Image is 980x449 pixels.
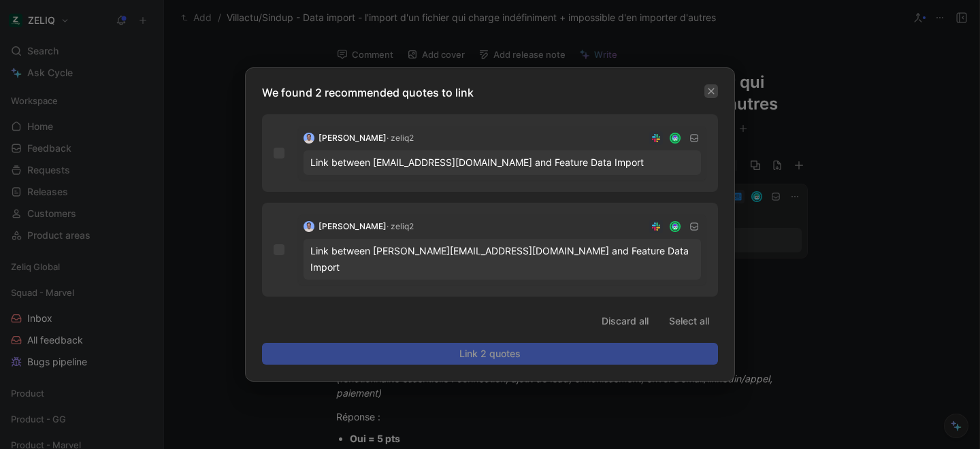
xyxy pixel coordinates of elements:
[671,222,680,231] img: avatar
[669,313,709,329] span: Select all
[671,134,680,143] img: avatar
[387,133,414,143] span: · zeliq2
[593,310,657,332] button: Discard all
[310,154,694,171] div: Link between [EMAIL_ADDRESS][DOMAIN_NAME] and Feature Data Import
[304,221,314,232] img: 5546444624162_62fca985759ac34c3357_192.png
[310,243,694,276] div: Link between [PERSON_NAME][EMAIL_ADDRESS][DOMAIN_NAME] and Feature Data Import
[602,313,649,329] span: Discard all
[304,133,314,144] img: 5546444624162_62fca985759ac34c3357_192.png
[387,221,414,231] span: · zeliq2
[318,133,387,143] span: [PERSON_NAME]
[318,221,387,231] span: [PERSON_NAME]
[660,310,718,332] button: Select all
[262,84,726,101] p: We found 2 recommended quotes to link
